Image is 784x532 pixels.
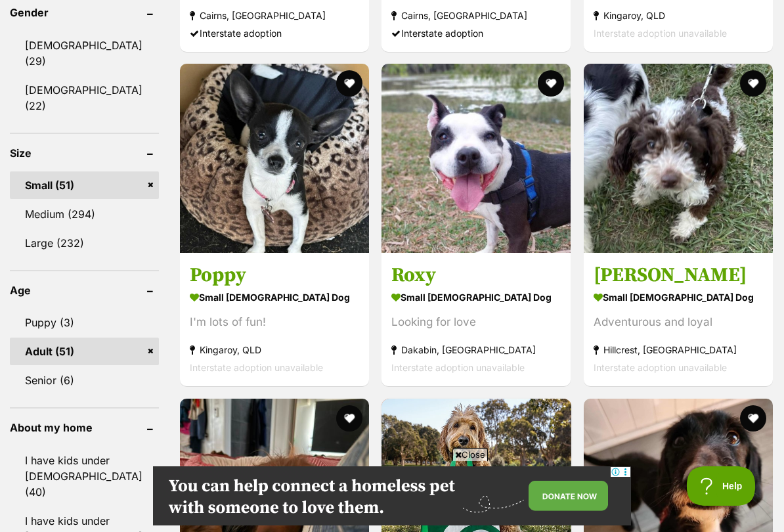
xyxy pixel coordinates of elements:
img: Poppy - Chihuahua Dog [180,64,369,253]
div: I'm lots of fun! [190,313,359,331]
span: Interstate adoption unavailable [594,27,727,38]
span: Interstate adoption unavailable [594,362,727,373]
button: favourite [740,405,766,432]
div: Looking for love [391,313,561,331]
strong: small [DEMOGRAPHIC_DATA] Dog [594,288,763,307]
div: Adventurous and loyal [594,313,763,331]
iframe: Advertisement [153,466,631,525]
img: Roxy - English Staffordshire Bull Terrier Dog [381,64,571,253]
div: Interstate adoption [391,24,561,41]
h3: [PERSON_NAME] [594,263,763,288]
a: Large (232) [10,229,159,257]
strong: Hillcrest, [GEOGRAPHIC_DATA] [594,341,763,359]
strong: Kingaroy, QLD [594,6,763,24]
button: favourite [336,405,362,432]
strong: Cairns, [GEOGRAPHIC_DATA] [190,6,359,24]
img: Charlie - Poodle (Toy) Dog [584,64,773,253]
strong: small [DEMOGRAPHIC_DATA] Dog [190,288,359,307]
a: Senior (6) [10,366,159,394]
a: Medium (294) [10,200,159,228]
span: Interstate adoption unavailable [190,362,323,373]
strong: Kingaroy, QLD [190,341,359,359]
a: Poppy small [DEMOGRAPHIC_DATA] Dog I'm lots of fun! Kingaroy, QLD Interstate adoption unavailable [180,253,369,386]
strong: Cairns, [GEOGRAPHIC_DATA] [391,6,561,24]
header: Gender [10,7,159,18]
div: Interstate adoption [190,24,359,41]
a: Small (51) [10,171,159,199]
span: Close [452,448,488,461]
a: Puppy (3) [10,309,159,336]
button: favourite [538,70,565,97]
a: [PERSON_NAME] small [DEMOGRAPHIC_DATA] Dog Adventurous and loyal Hillcrest, [GEOGRAPHIC_DATA] Int... [584,253,773,386]
header: Age [10,284,159,296]
h3: Poppy [190,263,359,288]
header: Size [10,147,159,159]
strong: small [DEMOGRAPHIC_DATA] Dog [391,288,561,307]
a: I have kids under [DEMOGRAPHIC_DATA] (40) [10,447,159,506]
span: Interstate adoption unavailable [391,362,525,373]
strong: Dakabin, [GEOGRAPHIC_DATA] [391,341,561,359]
button: favourite [336,70,362,97]
button: favourite [740,70,766,97]
h3: Roxy [391,263,561,288]
iframe: Help Scout Beacon - Open [687,466,758,506]
a: Roxy small [DEMOGRAPHIC_DATA] Dog Looking for love Dakabin, [GEOGRAPHIC_DATA] Interstate adoption... [381,253,571,386]
a: [DEMOGRAPHIC_DATA] (22) [10,76,159,120]
a: [DEMOGRAPHIC_DATA] (29) [10,32,159,75]
a: Adult (51) [10,338,159,365]
header: About my home [10,422,159,433]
